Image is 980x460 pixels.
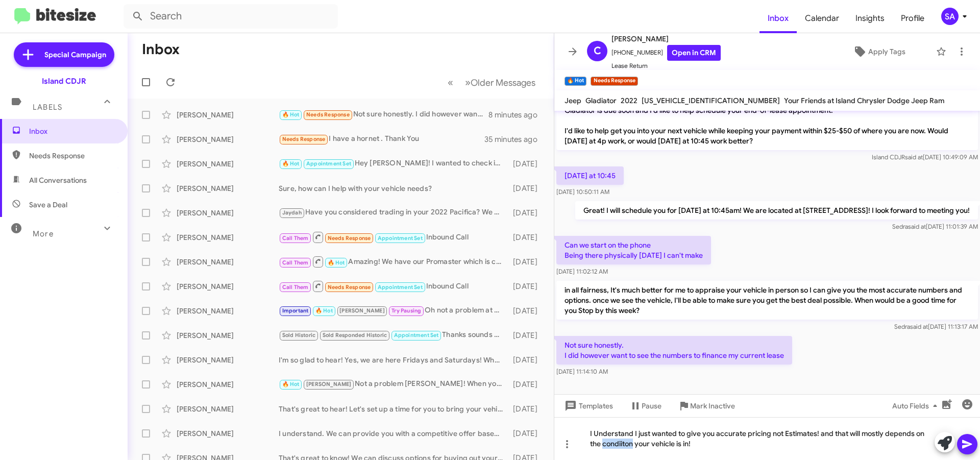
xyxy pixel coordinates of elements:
[279,378,508,390] div: Not a problem [PERSON_NAME]! When you are in the market to sell or purchase a new vehicle, I am h...
[667,45,721,61] a: Open in CRM
[872,153,978,161] span: Island CDJR [DATE] 10:49:09 AM
[42,76,86,86] div: Island CDJR
[448,76,453,89] span: «
[279,231,508,244] div: Inbound Call
[177,428,279,439] div: [PERSON_NAME]
[459,72,542,93] button: Next
[894,323,978,330] span: Sedra [DATE] 11:13:17 AM
[279,133,484,145] div: I have a hornet . Thank You
[33,103,62,112] span: Labels
[339,307,385,314] span: [PERSON_NAME]
[508,183,546,193] div: [DATE]
[282,381,300,388] span: 🔥 Hot
[621,397,670,415] button: Pause
[328,235,371,241] span: Needs Response
[556,336,792,365] p: Not sure honestly. I did however want to see the numbers to finance my current lease
[279,255,508,268] div: Amazing! We have our Promaster which is comparable to the Ford Transit! When are you able to stop...
[642,397,661,415] span: Pause
[279,329,508,341] div: Thanks sounds good! See you then
[328,259,345,266] span: 🔥 Hot
[556,188,609,196] span: [DATE] 10:50:11 AM
[177,330,279,341] div: [PERSON_NAME]
[442,72,459,93] button: Previous
[282,307,309,314] span: Important
[306,381,352,388] span: [PERSON_NAME]
[508,306,546,316] div: [DATE]
[177,306,279,316] div: [PERSON_NAME]
[29,126,116,136] span: Inbox
[759,4,797,33] a: Inbox
[908,223,926,230] span: said at
[142,41,180,58] h1: Inbox
[556,236,711,264] p: Can we start on the phone Being there physically [DATE] I can't make
[556,281,978,320] p: in all fairness, It's much better for me to appraise your vehicle in person so I can give you the...
[378,284,423,290] span: Appointment Set
[282,136,326,142] span: Needs Response
[177,404,279,414] div: [PERSON_NAME]
[282,259,309,266] span: Call Them
[611,33,721,45] span: [PERSON_NAME]
[594,43,601,59] span: C
[621,96,638,105] span: 2022
[44,50,106,60] span: Special Campaign
[279,183,508,193] div: Sure, how can I help with your vehicle needs?
[279,404,508,414] div: That's great to hear! Let's set up a time for you to bring your vehicle in. When are you available?
[508,379,546,390] div: [DATE]
[508,428,546,439] div: [DATE]
[29,175,87,185] span: All Conversations
[391,307,421,314] span: Try Pausing
[556,268,608,275] span: [DATE] 11:02:12 AM
[575,201,978,220] p: Great! I will schedule you for [DATE] at 10:45am! We are located at [STREET_ADDRESS]! I look forw...
[282,284,309,290] span: Call Them
[177,134,279,144] div: [PERSON_NAME]
[892,223,978,230] span: Sedra [DATE] 11:01:39 AM
[442,72,542,93] nav: Page navigation example
[784,96,944,105] span: Your Friends at Island Chrysler Dodge Jeep Ram
[642,96,780,105] span: [US_VEHICLE_IDENTIFICATION_NUMBER]
[279,428,508,439] div: I understand. We can provide you with a competitive offer based on your vehicle's condition and m...
[488,110,546,120] div: 8 minutes ago
[508,159,546,169] div: [DATE]
[508,281,546,292] div: [DATE]
[282,160,300,167] span: 🔥 Hot
[826,42,931,61] button: Apply Tags
[177,208,279,218] div: [PERSON_NAME]
[279,207,508,219] div: Have you considered trading in your 2022 Pacifica? We did just get in the all new 2026 models!
[177,183,279,193] div: [PERSON_NAME]
[508,355,546,365] div: [DATE]
[282,209,302,216] span: Jaydah
[471,77,535,88] span: Older Messages
[556,91,978,150] p: Hi [PERSON_NAME] this is [PERSON_NAME], Manager at Island Chrysler Dodge Jeep Ram. I noticed the ...
[941,8,959,25] div: SA
[279,109,488,120] div: Not sure honestly. I did however want to see the numbers to finance my current lease
[177,257,279,267] div: [PERSON_NAME]
[465,76,471,89] span: »
[177,379,279,390] div: [PERSON_NAME]
[33,229,54,238] span: More
[14,42,114,67] a: Special Campaign
[847,4,893,33] a: Insights
[177,232,279,243] div: [PERSON_NAME]
[484,134,546,144] div: 35 minutes ago
[282,332,316,338] span: Sold Historic
[279,305,508,317] div: Oh not a problem at all [PERSON_NAME] I completely understand! I am here to help when you are ready!
[905,153,923,161] span: said at
[585,96,617,105] span: Gladiator
[306,160,351,167] span: Appointment Set
[315,307,333,314] span: 🔥 Hot
[591,77,638,86] small: Needs Response
[554,417,980,460] div: I Understand I just wanted to give you accurate pricing not Estimates! and that will mostly depen...
[611,45,721,61] span: [PHONE_NUMBER]
[282,111,300,118] span: 🔥 Hot
[910,323,928,330] span: said at
[279,280,508,293] div: Inbound Call
[378,235,423,241] span: Appointment Set
[565,77,586,86] small: 🔥 Hot
[124,4,338,29] input: Search
[279,158,508,170] div: Hey [PERSON_NAME]! I wanted to check in and see if you were still in the market for a new vehicle...
[508,404,546,414] div: [DATE]
[893,4,933,33] a: Profile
